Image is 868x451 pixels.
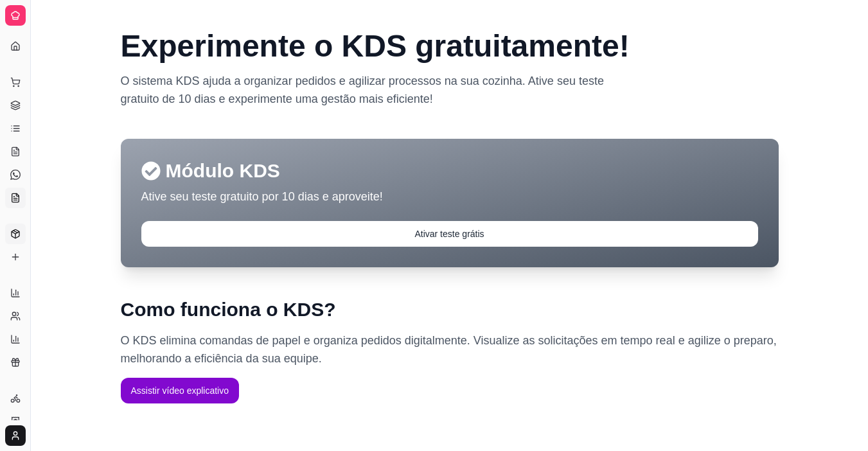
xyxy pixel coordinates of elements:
[121,332,779,367] p: O KDS elimina comandas de papel e organiza pedidos digitalmente. Visualize as solicitações em tem...
[121,378,240,403] button: Assistir vídeo explicativo
[141,159,758,182] p: Módulo KDS
[121,72,614,108] p: O sistema KDS ajuda a organizar pedidos e agilizar processos na sua cozinha. Ative seu teste grat...
[121,385,240,396] a: Assistir vídeo explicativo
[141,188,758,206] p: Ative seu teste gratuito por 10 dias e aproveite!
[121,31,779,62] h2: Experimente o KDS gratuitamente !
[121,298,779,321] h2: Como funciona o KDS?
[141,221,758,247] button: Ativar teste grátis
